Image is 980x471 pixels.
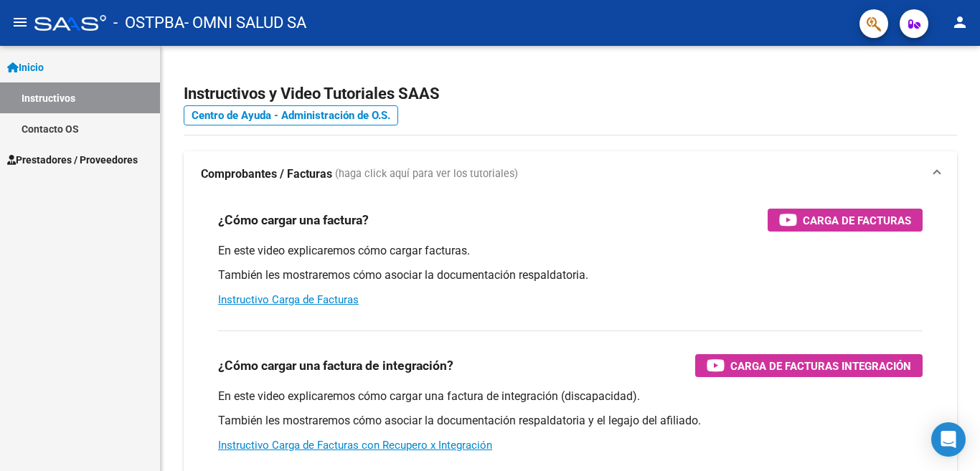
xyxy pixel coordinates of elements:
p: También les mostraremos cómo asociar la documentación respaldatoria. [218,267,923,283]
button: Carga de Facturas Integración [695,354,923,377]
button: Carga de Facturas [768,209,923,232]
span: Carga de Facturas Integración [730,357,911,375]
a: Centro de Ayuda - Administración de O.S. [184,105,398,125]
mat-icon: person [951,14,969,31]
mat-expansion-panel-header: Comprobantes / Facturas (haga click aquí para ver los tutoriales) [184,151,957,197]
strong: Comprobantes / Facturas [201,166,332,182]
span: (haga click aquí para ver los tutoriales) [335,166,518,182]
span: - OMNI SALUD SA [184,7,306,39]
span: - OSTPBA [113,7,184,39]
h2: Instructivos y Video Tutoriales SAAS [184,80,957,108]
div: Open Intercom Messenger [931,422,966,457]
span: Prestadores / Proveedores [7,152,138,168]
h3: ¿Cómo cargar una factura de integración? [218,356,453,376]
a: Instructivo Carga de Facturas [218,293,359,306]
p: También les mostraremos cómo asociar la documentación respaldatoria y el legajo del afiliado. [218,413,923,429]
span: Carga de Facturas [803,211,911,229]
h3: ¿Cómo cargar una factura? [218,210,369,230]
a: Instructivo Carga de Facturas con Recupero x Integración [218,439,492,452]
p: En este video explicaremos cómo cargar facturas. [218,243,923,259]
p: En este video explicaremos cómo cargar una factura de integración (discapacidad). [218,389,923,404]
span: Inicio [7,60,44,75]
mat-icon: menu [11,14,29,31]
